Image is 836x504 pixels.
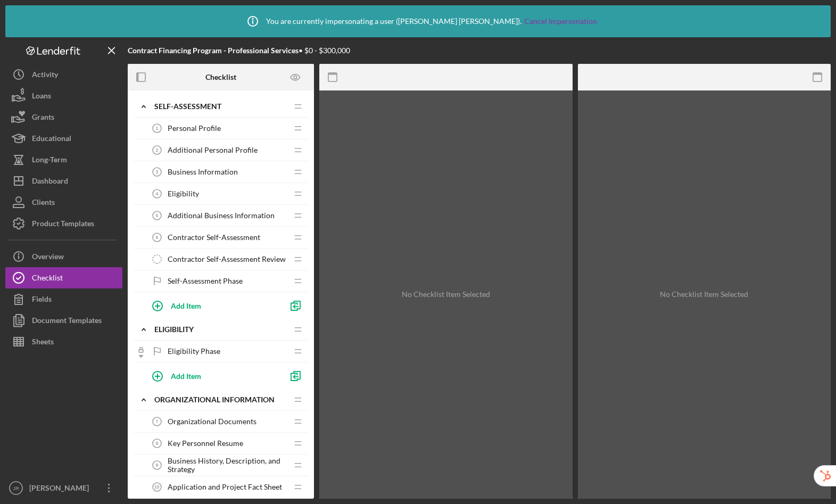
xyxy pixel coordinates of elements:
[171,295,201,316] div: Add Item
[205,73,236,81] b: Checklist
[5,288,122,310] button: Fields
[402,290,490,299] div: No Checklist Item Selected
[13,485,19,491] text: JR
[239,8,597,35] div: You are currently impersonating a user ( [PERSON_NAME] [PERSON_NAME] ).
[5,310,122,331] button: Document Templates
[32,267,63,291] div: Checklist
[154,484,160,490] tspan: 10
[32,64,58,88] div: Activity
[156,462,159,468] tspan: 9
[144,295,282,316] button: Add Item
[32,331,54,355] div: Sheets
[168,347,220,356] span: Eligibility Phase
[32,288,52,312] div: Fields
[5,149,122,170] button: Long-Term
[156,191,159,196] tspan: 4
[168,417,256,426] span: Organizational Documents
[154,102,287,111] div: Self-Assessment
[5,106,122,128] button: Grants
[128,46,299,55] b: Contract Financing Program - Professional Services
[168,233,260,242] span: Contractor Self-Assessment
[5,64,122,85] button: Activity
[168,483,282,491] span: Application and Project Fact Sheet
[168,457,287,474] span: Business History, Description, and Strategy
[5,192,122,213] button: Clients
[156,213,159,218] tspan: 5
[32,85,51,109] div: Loans
[32,213,94,237] div: Product Templates
[5,246,122,267] button: Overview
[168,168,238,176] span: Business Information
[168,439,243,448] span: Key Personnel Resume
[154,325,287,334] div: Eligibility
[32,170,68,194] div: Dashboard
[5,267,122,288] button: Checklist
[156,235,159,240] tspan: 6
[128,46,350,55] div: • $0 - $300,000
[156,441,159,446] tspan: 8
[168,255,286,263] span: Contractor Self-Assessment Review
[168,146,258,154] span: Additional Personal Profile
[32,149,67,173] div: Long-Term
[5,477,122,499] button: JR[PERSON_NAME]
[32,246,64,270] div: Overview
[156,147,159,153] tspan: 2
[168,124,221,133] span: Personal Profile
[156,169,159,175] tspan: 3
[144,365,282,386] button: Add Item
[156,419,159,424] tspan: 7
[5,213,122,234] button: Product Templates
[32,192,55,216] div: Clients
[154,395,287,404] div: Organizational Information
[168,189,199,198] span: Eligibility
[5,85,122,106] button: Loans
[168,277,243,285] span: Self-Assessment Phase
[5,331,122,352] button: Sheets
[5,128,122,149] button: Educational
[32,106,54,130] div: Grants
[168,211,275,220] span: Additional Business Information
[5,170,122,192] button: Dashboard
[32,128,71,152] div: Educational
[660,290,748,299] div: No Checklist Item Selected
[284,65,308,89] button: Preview as
[524,17,597,26] a: Cancel Impersonation
[27,477,96,501] div: [PERSON_NAME]
[171,366,201,386] div: Add Item
[156,126,159,131] tspan: 1
[32,310,102,334] div: Document Templates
